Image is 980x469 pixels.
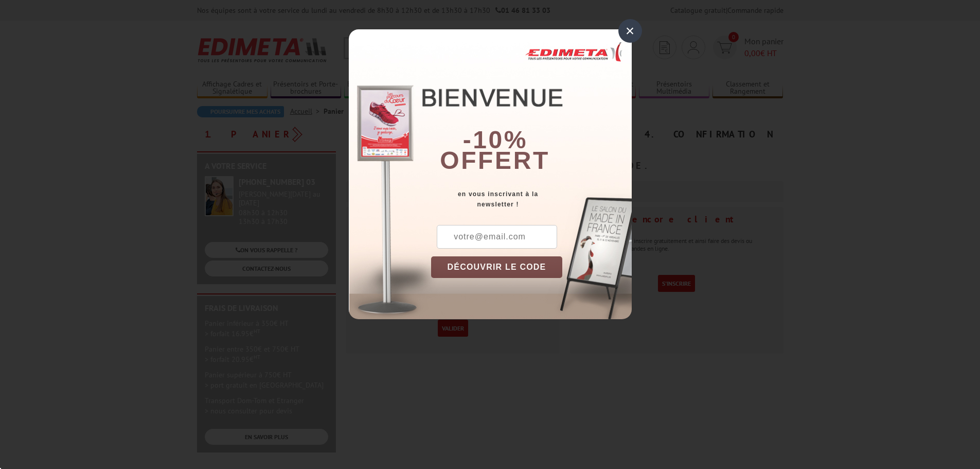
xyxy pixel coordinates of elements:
[431,256,563,278] button: DÉCOUVRIR LE CODE
[618,19,642,43] div: ×
[440,147,550,174] font: offert
[463,126,528,153] b: -10%
[431,189,632,210] div: en vous inscrivant à la newsletter !
[437,225,557,249] input: votre@email.com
